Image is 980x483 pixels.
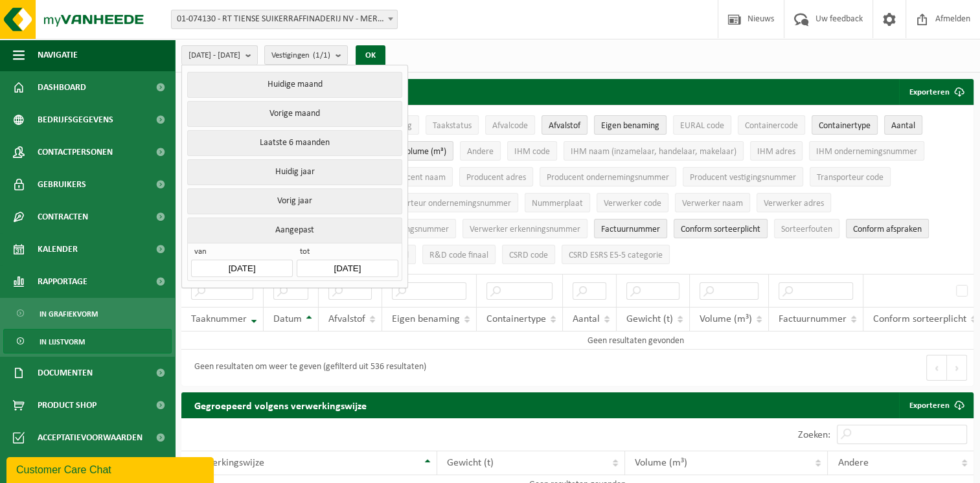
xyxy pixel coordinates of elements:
button: Producent vestigingsnummerProducent vestigingsnummer: Activate to sort [683,167,803,186]
button: Producent ondernemingsnummerProducent ondernemingsnummer: Activate to sort [540,167,676,186]
span: R&D code finaal [429,251,488,260]
button: IHM naam (inzamelaar, handelaar, makelaar)IHM naam (inzamelaar, handelaar, makelaar): Activate to... [564,141,744,161]
button: NummerplaatNummerplaat: Activate to sort [525,193,590,212]
span: Conform sorteerplicht [681,225,760,234]
span: Factuurnummer [779,314,847,324]
button: CSRD ESRS E5-5 categorieCSRD ESRS E5-5 categorie: Activate to sort [562,245,670,264]
span: In grafiekvorm [40,302,98,326]
span: Afvalstof [328,314,365,324]
button: Laatste 6 maanden [187,130,402,156]
span: Aantal [573,314,600,324]
span: Product Shop [38,389,97,421]
span: Navigatie [38,39,78,71]
span: IHM ondernemingsnummer [816,147,917,157]
span: van [191,247,292,260]
button: Huidige maand [187,72,402,98]
count: (1/1) [313,51,330,60]
button: Volume (m³)Volume (m³): Activate to sort [394,141,453,161]
span: EURAL code [680,121,724,131]
span: Transporteur ondernemingsnummer [379,199,511,208]
span: Datum [273,314,302,324]
button: FactuurnummerFactuurnummer: Activate to sort [594,219,667,238]
button: Eigen benamingEigen benaming: Activate to sort [594,115,667,135]
button: AfvalstofAfvalstof: Activate to sort [541,115,587,135]
span: Volume (m³) [635,458,687,468]
span: Conform sorteerplicht [873,314,966,324]
span: Nummerplaat [532,199,583,208]
span: Conform afspraken [853,225,922,234]
span: Volume (m³) [402,147,446,157]
span: Dashboard [38,71,86,104]
span: Vestigingen [271,46,330,65]
span: Producent naam [385,173,446,183]
button: Vorige maand [187,101,402,127]
span: Gebruikers [38,168,86,201]
span: Taakstatus [433,121,472,131]
span: [DATE] - [DATE] [188,46,240,65]
span: Aantal [891,121,915,131]
span: Contracten [38,201,88,233]
span: IHM naam (inzamelaar, handelaar, makelaar) [571,147,736,157]
button: SorteerfoutenSorteerfouten: Activate to sort [774,219,839,238]
span: Sorteerfouten [781,225,832,234]
div: Geen resultaten om weer te geven (gefilterd uit 536 resultaten) [188,356,426,379]
button: EURAL codeEURAL code: Activate to sort [673,115,731,135]
a: In lijstvorm [3,329,172,354]
button: TaakstatusTaakstatus: Activate to sort [426,115,479,135]
span: IHM code [514,147,550,157]
span: Andere [838,458,868,468]
button: ContainertypeContainertype: Activate to sort [812,115,878,135]
span: Verwerker erkenningsnummer [470,225,580,234]
span: Eigen benaming [601,121,659,131]
span: Eigen benaming [392,314,460,324]
button: AfvalcodeAfvalcode: Activate to sort [485,115,535,135]
span: CSRD ESRS E5-5 categorie [569,251,663,260]
button: Vorig jaar [187,188,402,214]
a: In grafiekvorm [3,301,172,326]
button: Producent naamProducent naam: Activate to sort [378,167,453,186]
span: Factuurnummer [601,225,660,234]
span: 01-074130 - RT TIENSE SUIKERRAFFINADERIJ NV - MERKSEM [171,10,398,29]
button: Conform afspraken : Activate to sort [846,219,929,238]
button: Verwerker adresVerwerker adres: Activate to sort [757,193,831,212]
button: Transporteur ondernemingsnummerTransporteur ondernemingsnummer : Activate to sort [372,193,518,212]
button: Verwerker codeVerwerker code: Activate to sort [597,193,668,212]
span: Documenten [38,357,93,389]
span: CSRD code [509,251,548,260]
span: Bedrijfsgegevens [38,104,113,136]
button: Aangepast [187,218,402,243]
button: Verwerker erkenningsnummerVerwerker erkenningsnummer: Activate to sort [462,219,587,238]
span: Transporteur code [817,173,883,183]
a: Exporteren [899,392,972,418]
button: Exporteren [899,79,972,105]
button: Verwerker naamVerwerker naam: Activate to sort [675,193,750,212]
span: Verwerker code [604,199,661,208]
button: Transporteur codeTransporteur code: Activate to sort [810,167,891,186]
span: Verwerker naam [682,199,743,208]
span: Rapportage [38,265,87,298]
span: Acceptatievoorwaarden [38,421,142,454]
span: IHM adres [757,147,795,157]
span: Kalender [38,233,78,265]
button: R&D code finaalR&amp;D code finaal: Activate to sort [422,245,496,264]
button: Next [947,355,967,381]
button: AantalAantal: Activate to sort [884,115,922,135]
label: Zoeken: [798,430,830,440]
span: Producent ondernemingsnummer [547,173,669,183]
span: Containertype [819,121,871,131]
button: IHM codeIHM code: Activate to sort [507,141,557,161]
span: Containertype [486,314,546,324]
span: Volume (m³) [700,314,752,324]
h2: Gegroepeerd volgens verwerkingswijze [181,392,380,418]
span: Contactpersonen [38,136,113,168]
iframe: chat widget [6,455,216,483]
span: In lijstvorm [40,330,85,354]
button: IHM adresIHM adres: Activate to sort [750,141,803,161]
span: Afvalcode [492,121,528,131]
span: Containercode [745,121,798,131]
span: 01-074130 - RT TIENSE SUIKERRAFFINADERIJ NV - MERKSEM [172,10,397,28]
button: AndereAndere: Activate to sort [460,141,501,161]
button: [DATE] - [DATE] [181,45,258,65]
span: Verwerkingswijze [191,458,264,468]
